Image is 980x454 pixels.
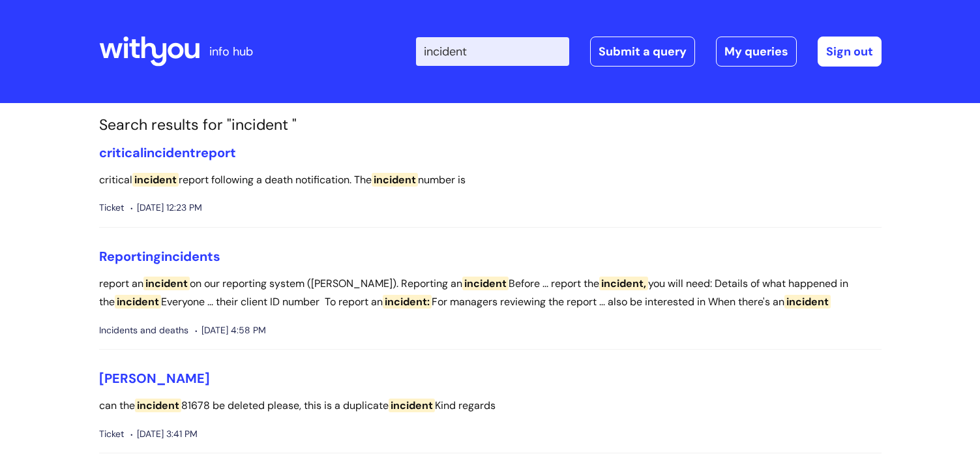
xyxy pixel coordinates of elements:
span: incidents [161,248,220,265]
h1: Search results for "incident " [99,116,882,134]
span: incident [462,277,509,290]
div: | - [416,37,882,67]
a: Reportingincidents [99,248,220,265]
span: incident [143,144,196,161]
span: incident [784,295,831,309]
p: report an on our reporting system ([PERSON_NAME]). Reporting an Before ... report the you will ne... [99,275,882,312]
a: Sign out [818,37,882,67]
span: [DATE] 12:23 PM [130,200,202,216]
span: Incidents and deaths [99,322,188,339]
span: Ticket [99,426,124,442]
span: incident [389,399,435,412]
span: incident [143,277,190,290]
p: info hub [209,41,253,62]
a: [PERSON_NAME] [99,370,210,387]
span: incident: [383,295,432,309]
p: can the 81678 be deleted please, this is a duplicate Kind regards [99,397,882,416]
span: incident, [599,277,648,290]
input: Search [416,37,569,66]
a: criticalincidentreport [99,144,236,161]
span: incident [132,173,179,187]
span: [DATE] 3:41 PM [130,426,198,442]
span: [DATE] 4:58 PM [195,322,266,339]
a: My queries [716,37,797,67]
span: Ticket [99,200,124,216]
p: critical report following a death notification. The number is [99,171,882,190]
span: incident [135,399,181,412]
a: Submit a query [590,37,695,67]
span: incident [372,173,418,187]
span: incident [115,295,161,309]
